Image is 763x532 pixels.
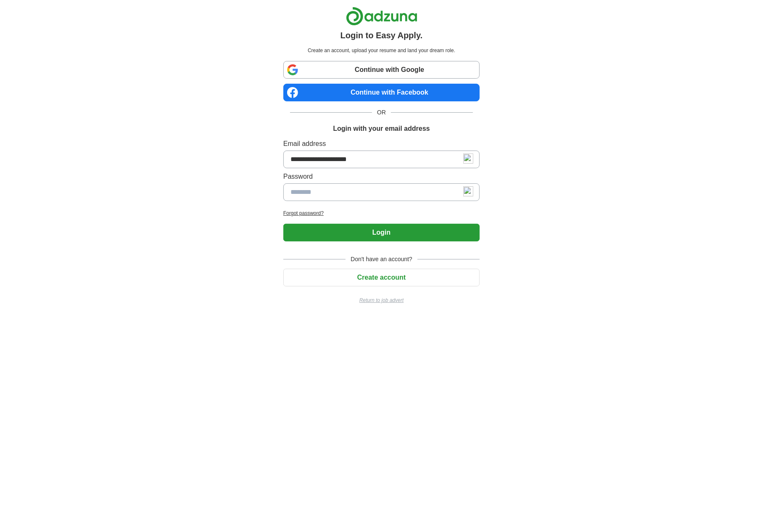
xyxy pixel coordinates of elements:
[283,61,480,79] a: Continue with Google
[283,209,480,217] a: Forgot password?
[372,108,391,117] span: OR
[283,269,480,286] button: Create account
[333,124,430,134] h1: Login with your email address
[285,47,478,54] p: Create an account, upload your resume and land your dream role.
[283,274,480,281] a: Create account
[283,139,480,149] label: Email address
[283,296,480,304] a: Return to job advert
[283,224,480,241] button: Login
[283,172,480,182] label: Password
[341,29,423,42] h1: Login to Easy Apply.
[283,84,480,101] a: Continue with Facebook
[463,186,473,196] img: npw-badge-icon-locked.svg
[346,7,417,26] img: Adzuna logo
[463,154,473,164] img: npw-badge-icon-locked.svg
[346,255,417,264] span: Don't have an account?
